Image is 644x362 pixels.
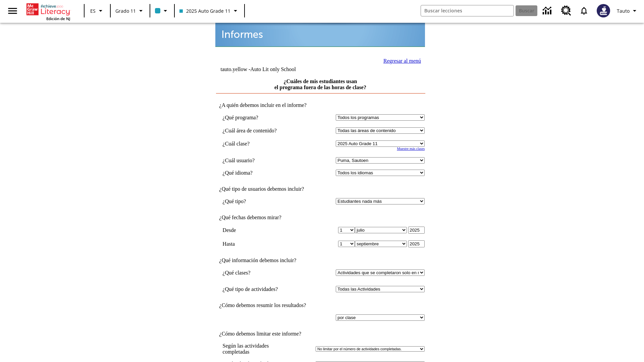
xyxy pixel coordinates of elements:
a: Notificaciones [575,2,593,19]
td: ¿Qué tipo de usuarios debemos incluir? [216,186,425,192]
td: ¿Cuál clase? [223,140,299,147]
td: ¿Qué clases? [223,269,299,276]
button: Grado: Grado 11, Elige un grado [113,5,148,17]
td: ¿Qué tipo de actividades? [223,286,299,292]
button: Abrir el menú lateral [3,1,22,21]
td: ¿Cuál usuario? [223,157,299,164]
td: ¿Qué información debemos incluir? [216,257,425,263]
td: ¿Cómo debemos limitar este informe? [216,331,425,337]
button: Escoja un nuevo avatar [593,2,614,19]
div: Portada [26,2,70,21]
button: Lenguaje: ES, Selecciona un idioma [87,5,108,17]
td: tauto.yellow - [220,66,343,72]
a: Centro de recursos, Se abrirá en una pestaña nueva. [557,2,575,20]
a: Muestre más clases [397,147,425,150]
nobr: ¿Cuál área de contenido? [223,128,277,133]
td: ¿Cómo debemos resumir los resultados? [216,302,425,308]
td: ¿A quién debemos incluir en el informe? [216,102,425,108]
input: Buscar campo [421,5,514,16]
td: Según las actividades completadas [223,343,315,355]
a: Centro de información [539,2,557,20]
td: ¿Qué programa? [223,114,299,121]
span: Edición de NJ [46,16,70,21]
button: Perfil/Configuración [614,5,641,17]
td: ¿Qué fechas debemos mirar? [216,215,425,221]
button: El color de la clase es azul claro. Cambiar el color de la clase. [152,5,172,17]
td: Desde [223,227,299,234]
span: Tauto [617,7,630,14]
span: Grado 11 [115,7,136,14]
img: Avatar [597,4,610,17]
nobr: Auto Lit only School [250,66,296,72]
a: ¿Cuáles de mis estudiantes usan el programa fuera de las horas de clase? [274,78,366,90]
span: 2025 Auto Grade 11 [179,7,230,14]
td: ¿Qué idioma? [223,170,299,176]
td: ¿Qué tipo? [223,198,299,204]
td: Hasta [223,240,299,247]
a: Regresar al menú [383,58,421,64]
img: header [215,19,425,47]
span: ES [90,7,96,14]
button: Clase: 2025 Auto Grade 11, Selecciona una clase [177,5,242,17]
